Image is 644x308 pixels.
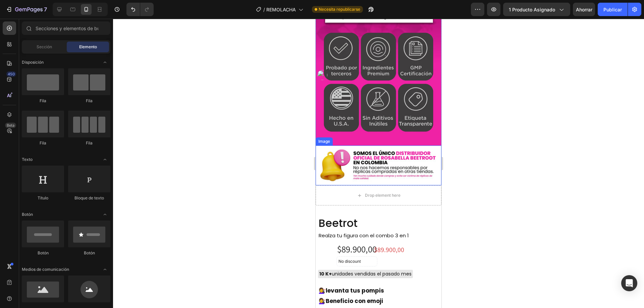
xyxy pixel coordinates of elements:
div: Alibaba Image Search [2,51,12,61]
font: Botón [84,250,95,255]
span: Abrir con palanca [100,57,110,68]
font: Ahorrar [576,7,592,12]
p: 💇‍♀️ [3,287,123,298]
font: Disposición [22,60,44,65]
font: Beta [7,123,14,128]
font: Fila [40,98,46,103]
iframe: Área de diseño [316,19,441,308]
font: 7 [44,6,47,13]
button: 1 producto asignado [503,3,570,16]
div: Abrir Intercom Messenger [621,275,637,291]
font: Texto [22,157,33,162]
font: Título [38,195,48,200]
font: Sección [37,44,52,49]
button: Ahorrar [573,3,595,16]
font: Medios de comunicación [22,267,69,272]
strong: Beneficio con emoji [10,288,67,296]
font: 450 [8,72,15,76]
button: Publicar [598,3,628,16]
input: Secciones y elementos de búsqueda [22,21,110,35]
div: Deshacer/Rehacer [126,3,154,16]
span: Abrir con palanca [100,209,110,220]
button: 7 [3,3,50,16]
font: Botón [38,250,49,255]
font: Bloque de texto [74,195,104,200]
font: / [263,7,265,12]
font: Fila [40,140,46,145]
font: Fila [86,98,93,103]
font: 1 producto asignado [509,7,555,12]
span: Abrir con palanca [100,154,110,165]
font: Elemento [79,44,97,49]
font: Fila [86,140,93,145]
font: Publicar [603,7,622,12]
font: Necesita republicarse [319,7,360,12]
font: Botón [22,212,33,217]
span: Abrir con palanca [100,264,110,275]
img: upload-icon.svg [2,51,12,61]
font: REMOLACHA [266,7,296,12]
